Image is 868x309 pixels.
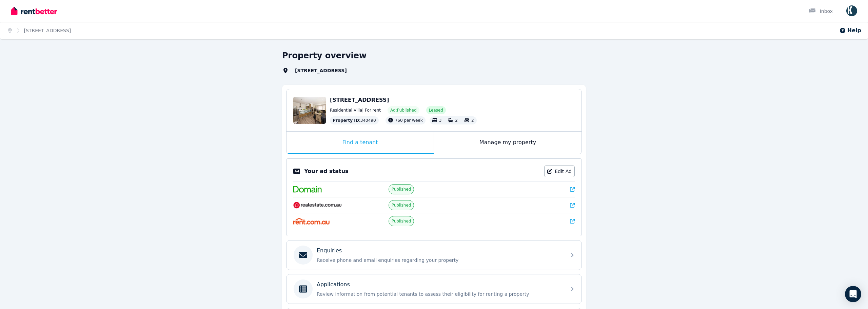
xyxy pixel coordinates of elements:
span: [STREET_ADDRESS] [291,67,359,74]
img: Rent.com.au [293,218,330,225]
span: Residential Villa | For rent [330,108,381,113]
p: Enquiries [317,247,342,255]
div: Open Intercom Messenger [845,286,861,302]
span: 760 per week [395,118,423,123]
p: Your ad status [304,167,348,175]
img: Domain.com.au [293,186,322,193]
img: Omid Ferdowsian as trustee for The Ferdowsian Trust [846,5,857,16]
span: Published [392,218,411,224]
a: Edit Ad [544,166,575,177]
div: Manage my property [434,132,581,154]
div: : 340490 [330,116,379,124]
span: 2 [455,118,458,123]
img: RealEstate.com.au [293,202,342,209]
span: Property ID [333,118,359,123]
img: RentBetter [11,6,57,16]
button: Help [839,26,861,35]
div: Find a tenant [287,132,434,154]
span: Published [392,187,411,192]
div: Inbox [809,8,833,15]
a: [STREET_ADDRESS] [24,28,71,33]
a: ApplicationsReview information from potential tenants to assess their eligibility for renting a p... [287,274,581,304]
span: Ad: Published [390,108,416,113]
span: Published [392,202,411,208]
p: Applications [317,281,350,289]
span: [STREET_ADDRESS] [330,97,389,103]
span: Leased [429,108,443,113]
p: Review information from potential tenants to assess their eligibility for renting a property [317,291,562,297]
span: 3 [439,118,442,123]
a: EnquiriesReceive phone and email enquiries regarding your property [287,240,581,270]
h1: Property overview [282,50,367,61]
p: Receive phone and email enquiries regarding your property [317,257,562,264]
span: 2 [471,118,474,123]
